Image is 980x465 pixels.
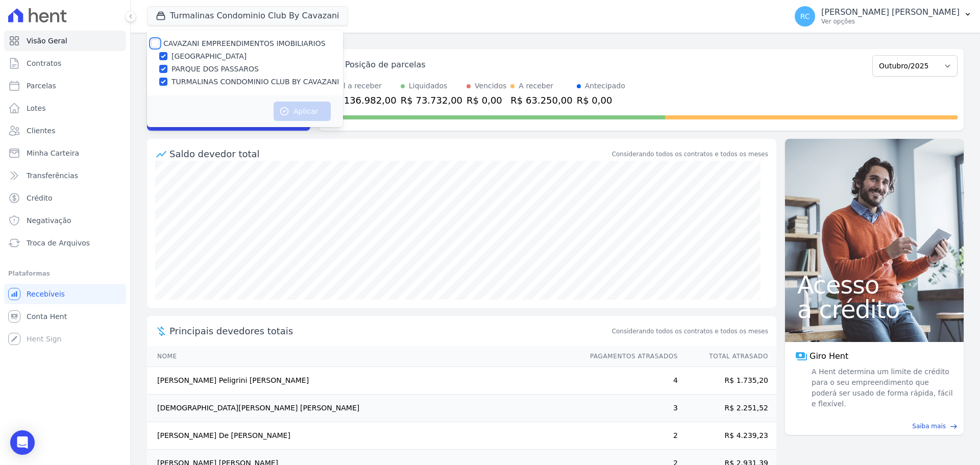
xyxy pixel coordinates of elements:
[27,170,78,181] span: Transferências
[27,215,71,226] span: Negativação
[797,273,951,297] span: Acesso
[510,93,572,107] div: R$ 63.250,00
[678,395,776,422] td: R$ 2.251,52
[519,81,553,91] div: A receber
[147,395,580,422] td: [DEMOGRAPHIC_DATA][PERSON_NAME] [PERSON_NAME]
[409,81,448,91] div: Liquidados
[329,81,397,91] div: Total a receber
[4,31,126,51] a: Visão Geral
[912,422,946,431] span: Saiba mais
[27,148,79,158] span: Minha Carteira
[585,81,625,91] div: Antecipado
[10,430,35,455] div: Open Intercom Messenger
[163,39,326,47] label: CAVAZANI EMPREENDIMENTOS IMOBILIARIOS
[678,346,776,367] th: Total Atrasado
[4,98,126,118] a: Lotes
[821,7,960,17] p: [PERSON_NAME] [PERSON_NAME]
[4,120,126,141] a: Clientes
[4,76,126,96] a: Parcelas
[345,59,426,71] div: Posição de parcelas
[580,422,678,450] td: 2
[147,346,580,367] th: Nome
[810,366,953,409] span: A Hent determina um limite de crédito para o seu empreendimento que poderá ser usado de forma ráp...
[401,93,462,107] div: R$ 73.732,00
[810,350,848,362] span: Giro Hent
[580,346,678,367] th: Pagamentos Atrasados
[169,324,610,338] span: Principais devedores totais
[4,233,126,253] a: Troca de Arquivos
[147,6,348,26] button: Turmalinas Condominio Club By Cavazani
[27,126,55,136] span: Clientes
[27,311,67,322] span: Conta Hent
[4,306,126,327] a: Conta Hent
[329,93,397,107] div: R$ 136.982,00
[27,58,61,68] span: Contratos
[678,367,776,395] td: R$ 1.735,20
[169,147,610,161] div: Saldo devedor total
[612,150,768,159] div: Considerando todos os contratos e todos os meses
[4,53,126,74] a: Contratos
[27,238,90,248] span: Troca de Arquivos
[171,51,247,62] label: [GEOGRAPHIC_DATA]
[950,423,958,430] span: east
[147,367,580,395] td: [PERSON_NAME] Peligrini [PERSON_NAME]
[27,81,56,91] span: Parcelas
[791,422,958,431] a: Saiba mais east
[8,267,122,280] div: Plataformas
[171,64,259,75] label: PARQUE DOS PASSAROS
[797,297,951,322] span: a crédito
[27,103,46,113] span: Lotes
[4,143,126,163] a: Minha Carteira
[467,93,506,107] div: R$ 0,00
[27,193,53,203] span: Crédito
[800,13,810,20] span: RC
[612,327,768,336] span: Considerando todos os contratos e todos os meses
[4,284,126,304] a: Recebíveis
[475,81,506,91] div: Vencidos
[4,165,126,186] a: Transferências
[4,188,126,208] a: Crédito
[678,422,776,450] td: R$ 4.239,23
[577,93,625,107] div: R$ 0,00
[787,2,980,31] button: RC [PERSON_NAME] [PERSON_NAME] Ver opções
[274,102,331,121] button: Aplicar
[27,36,67,46] span: Visão Geral
[27,289,65,299] span: Recebíveis
[171,77,339,87] label: TURMALINAS CONDOMINIO CLUB BY CAVAZANI
[147,422,580,450] td: [PERSON_NAME] De [PERSON_NAME]
[821,17,960,26] p: Ver opções
[4,210,126,231] a: Negativação
[580,367,678,395] td: 4
[580,395,678,422] td: 3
